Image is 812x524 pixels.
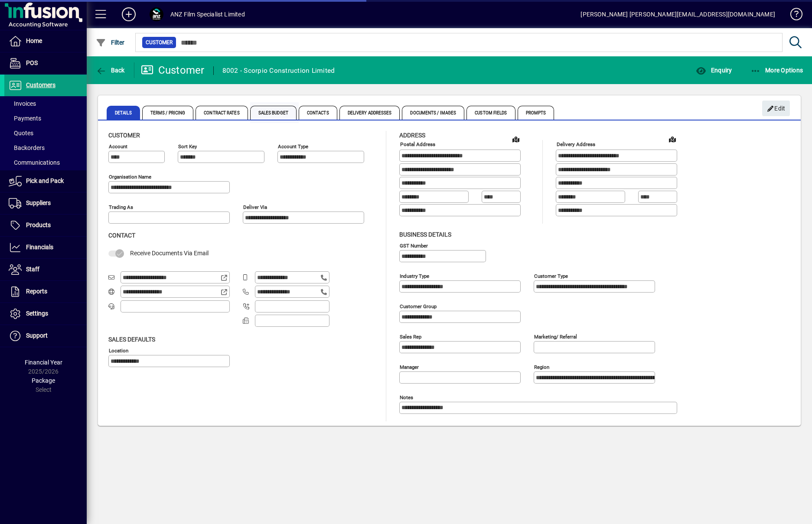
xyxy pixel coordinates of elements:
[130,250,209,257] span: Receive Documents Via Email
[26,81,55,88] span: Customers
[115,7,143,22] button: Add
[196,106,248,120] span: Contract Rates
[4,111,87,126] a: Payments
[580,7,775,21] div: [PERSON_NAME] [PERSON_NAME][EMAIL_ADDRESS][DOMAIN_NAME]
[4,170,87,192] a: Pick and Pack
[87,62,134,78] app-page-header-button: Back
[142,106,194,120] span: Terms / Pricing
[400,242,428,248] mat-label: GST Number
[694,62,734,78] button: Enquiry
[4,303,87,325] a: Settings
[108,232,135,239] span: Contact
[222,64,335,78] div: 8002 - Scorpio Construction Limited
[299,106,337,120] span: Contacts
[96,39,125,46] span: Filter
[534,364,549,370] mat-label: Region
[4,215,87,236] a: Products
[696,67,732,74] span: Enquiry
[108,132,140,139] span: Customer
[26,332,48,339] span: Support
[399,132,425,139] span: Address
[4,140,87,155] a: Backorders
[170,7,245,21] div: ANZ Film Specialist Limited
[108,336,155,343] span: Sales defaults
[25,359,62,366] span: Financial Year
[26,310,48,317] span: Settings
[4,30,87,52] a: Home
[243,204,267,210] mat-label: Deliver via
[143,7,170,22] button: Profile
[9,100,36,107] span: Invoices
[94,35,127,50] button: Filter
[4,96,87,111] a: Invoices
[400,273,429,279] mat-label: Industry type
[400,333,421,339] mat-label: Sales rep
[767,101,786,116] span: Edit
[784,2,801,30] a: Knowledge Base
[4,155,87,170] a: Communications
[26,199,51,206] span: Suppliers
[9,144,45,151] span: Backorders
[32,377,55,384] span: Package
[4,52,87,74] a: POS
[534,273,568,279] mat-label: Customer type
[96,67,125,74] span: Back
[109,347,128,353] mat-label: Location
[278,143,308,150] mat-label: Account Type
[94,62,127,78] button: Back
[109,143,127,150] mat-label: Account
[26,221,51,228] span: Products
[400,303,437,309] mat-label: Customer group
[509,132,523,146] a: View on map
[400,394,413,400] mat-label: Notes
[750,67,803,74] span: More Options
[26,266,39,273] span: Staff
[4,281,87,303] a: Reports
[762,101,790,116] button: Edit
[26,177,64,184] span: Pick and Pack
[146,38,173,47] span: Customer
[4,192,87,214] a: Suppliers
[9,130,33,137] span: Quotes
[402,106,464,120] span: Documents / Images
[518,106,554,120] span: Prompts
[400,364,419,370] mat-label: Manager
[466,106,515,120] span: Custom Fields
[4,325,87,347] a: Support
[26,37,42,44] span: Home
[26,244,53,251] span: Financials
[250,106,297,120] span: Sales Budget
[9,115,41,122] span: Payments
[141,63,205,77] div: Customer
[4,237,87,258] a: Financials
[107,106,140,120] span: Details
[534,333,577,339] mat-label: Marketing/ Referral
[109,204,133,210] mat-label: Trading as
[399,231,451,238] span: Business details
[26,59,38,66] span: POS
[9,159,60,166] span: Communications
[4,259,87,280] a: Staff
[4,126,87,140] a: Quotes
[339,106,400,120] span: Delivery Addresses
[748,62,805,78] button: More Options
[178,143,197,150] mat-label: Sort key
[26,288,47,295] span: Reports
[665,132,679,146] a: View on map
[109,174,151,180] mat-label: Organisation name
